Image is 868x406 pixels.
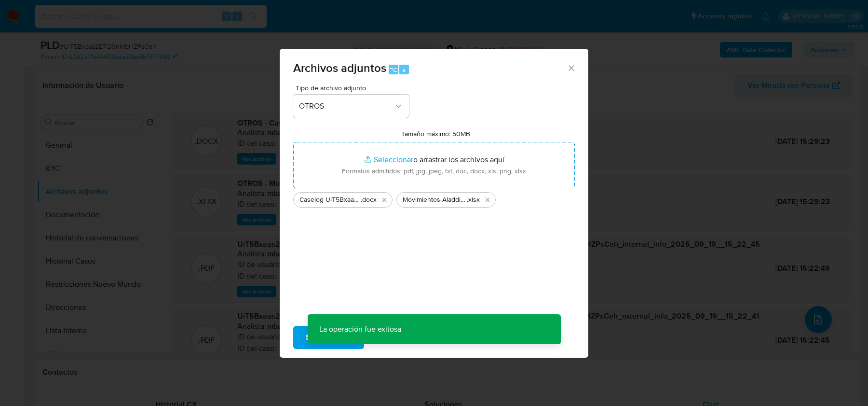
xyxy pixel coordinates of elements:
span: .xlsx [467,195,480,205]
button: Cerrar [567,63,575,72]
span: OTROS [299,101,393,111]
label: Tamaño máximo: 50MB [401,129,470,138]
button: OTROS [293,95,409,118]
span: Movimientos-Aladdin-v10_3 UiT5Bxaas2E7Q0nMbHZPsCeh [403,195,467,205]
ul: Archivos seleccionados [293,188,575,208]
button: Eliminar Caselog UiT5Bxaas2E7Q0nMbHZPsCeh_2025_08_19_00_10_35.docx [379,194,390,206]
span: .docx [361,195,377,205]
span: Subir archivo [306,327,352,348]
span: Tipo de archivo adjunto [296,84,411,91]
span: a [402,65,406,74]
span: ⌥ [390,65,397,74]
button: Subir archivo [293,326,364,349]
span: Archivos adjuntos [293,59,386,76]
span: Caselog UiT5Bxaas2E7Q0nMbHZPsCeh_2025_08_19_00_10_35 [299,195,361,205]
button: Eliminar Movimientos-Aladdin-v10_3 UiT5Bxaas2E7Q0nMbHZPsCeh.xlsx [482,194,493,206]
span: Cancelar [380,327,412,348]
p: La operación fue exitosa [308,314,413,344]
